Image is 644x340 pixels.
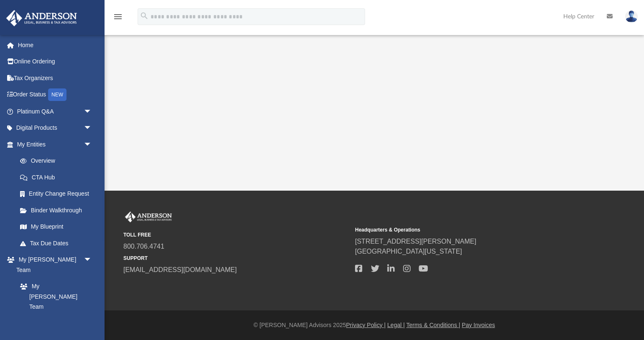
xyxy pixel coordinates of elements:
[113,12,123,22] i: menu
[12,202,105,219] a: Binder Walkthrough
[355,238,476,245] a: [STREET_ADDRESS][PERSON_NAME]
[84,120,100,137] span: arrow_drop_down
[406,322,460,328] a: Terms & Conditions |
[12,169,105,186] a: CTA Hub
[6,103,105,120] a: Platinum Q&Aarrow_drop_down
[6,53,105,70] a: Online Ordering
[355,226,581,234] small: Headquarters & Operations
[84,252,100,269] span: arrow_drop_down
[346,322,386,328] a: Privacy Policy |
[6,86,105,103] a: Order StatusNEW
[6,37,105,53] a: Home
[12,219,100,235] a: My Blueprint
[140,11,149,20] i: search
[12,278,96,315] a: My [PERSON_NAME] Team
[84,103,100,120] span: arrow_drop_down
[123,243,164,250] a: 800.706.4741
[6,70,105,86] a: Tax Organizers
[355,248,462,255] a: [GEOGRAPHIC_DATA][US_STATE]
[48,88,66,101] div: NEW
[123,212,174,222] img: Anderson Advisors Platinum Portal
[123,231,349,239] small: TOLL FREE
[462,322,495,328] a: Pay Invoices
[625,10,638,23] img: User Pic
[123,266,237,273] a: [EMAIL_ADDRESS][DOMAIN_NAME]
[12,186,105,202] a: Entity Change Request
[6,252,100,278] a: My [PERSON_NAME] Teamarrow_drop_down
[113,16,123,22] a: menu
[387,322,405,328] a: Legal |
[12,235,105,252] a: Tax Due Dates
[84,136,100,153] span: arrow_drop_down
[123,254,349,262] small: SUPPORT
[4,10,79,26] img: Anderson Advisors Platinum Portal
[6,120,105,136] a: Digital Productsarrow_drop_down
[105,321,644,330] div: © [PERSON_NAME] Advisors 2025
[6,136,105,153] a: My Entitiesarrow_drop_down
[12,153,105,169] a: Overview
